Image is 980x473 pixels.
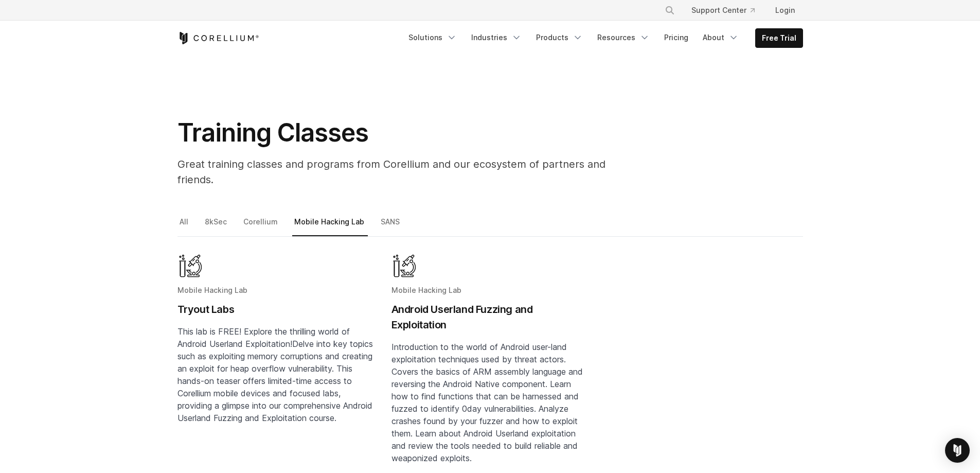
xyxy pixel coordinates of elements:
a: Products [530,28,589,47]
img: Mobile Hacking Lab - Graphic Only [177,253,203,279]
a: 8kSec [203,215,230,237]
a: Login [767,1,803,20]
h2: Tryout Labs [177,302,375,317]
a: Resources [591,28,656,47]
span: Mobile Hacking Lab [391,286,461,294]
a: Mobile Hacking Lab [292,215,368,237]
a: Corellium Home [177,32,259,44]
span: Mobile Hacking Lab [177,286,247,294]
div: Navigation Menu [402,28,803,48]
a: Free Trial [756,29,803,47]
h1: Training Classes [177,117,640,148]
div: Open Intercom Messenger [945,438,970,463]
a: Solutions [402,28,463,47]
h2: Android Userland Fuzzing and Exploitation [391,302,589,332]
a: SANS [379,215,403,237]
span: This lab is FREE! Explore the thrilling world of Android Userland Exploitation! [177,326,350,349]
a: Corellium [241,215,281,237]
div: Navigation Menu [652,1,803,20]
a: Pricing [658,28,694,47]
p: Great training classes and programs from Corellium and our ecosystem of partners and friends. [177,156,640,187]
img: Mobile Hacking Lab - Graphic Only [391,253,417,279]
button: Search [661,1,679,20]
a: Industries [465,28,528,47]
a: All [177,215,192,237]
a: About [697,28,745,47]
span: Delve into key topics such as exploiting memory corruptions and creating an exploit for heap over... [177,339,373,423]
span: Introduction to the world of Android user-land exploitation techniques used by threat actors. Cov... [391,342,583,463]
a: Support Center [683,1,763,20]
